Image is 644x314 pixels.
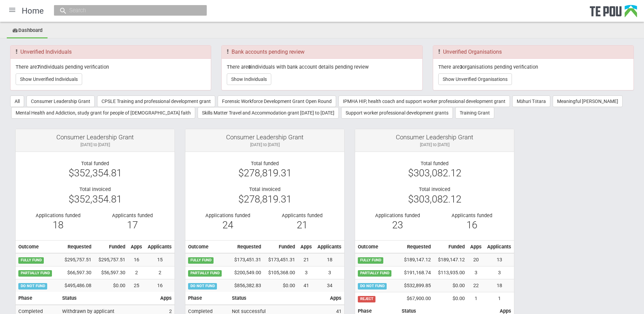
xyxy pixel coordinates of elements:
[467,266,484,279] td: 3
[360,170,509,176] div: $303,082.12
[128,253,145,266] td: 16
[21,196,169,202] div: $352,354.81
[145,253,174,266] td: 15
[198,107,339,119] button: Skills Matter Travel and Accommodation grant [DATE] to [DATE]
[360,134,509,140] div: Consumer Leadership Grant
[218,95,336,107] button: Forensic Workforce Development Grant Open Round
[190,160,339,167] div: Total funded
[18,270,52,276] span: PARTIALLY FUND
[315,240,344,253] th: Applicants
[185,292,229,305] th: Phase
[440,222,504,228] div: 16
[145,266,174,279] td: 2
[467,279,484,292] td: 22
[18,257,44,263] span: FULLY FUND
[553,95,623,107] button: Meaningful [PERSON_NAME]
[398,240,434,253] th: Requested
[59,279,94,292] td: $495,486.08
[315,253,344,266] td: 18
[145,279,174,292] td: 16
[16,73,82,85] button: Show Unverified Individuals
[398,279,434,292] td: $532,899.85
[434,266,467,279] td: $113,935.00
[365,222,429,228] div: 23
[188,283,217,289] span: DO NOT FUND
[128,240,145,253] th: Apps
[158,292,174,305] th: Apps
[358,257,383,263] span: FULLY FUND
[434,279,467,292] td: $0.00
[270,212,334,219] div: Applicants funded
[94,240,128,253] th: Funded
[228,266,264,279] td: $200,549.00
[94,279,128,292] td: $0.00
[360,142,509,148] div: [DATE] to [DATE]
[100,212,164,219] div: Applicants funded
[438,73,512,85] button: Show Unverified Organisations
[315,266,344,279] td: 3
[358,296,375,302] span: REJECT
[338,95,510,107] button: IPMHA HIP, health coach and support worker professional development grant
[438,64,628,70] p: There are organisations pending verification
[438,49,628,55] h3: Unverified Organisations
[341,107,453,119] button: Support worker professional development grants
[440,212,504,219] div: Applicants funded
[16,292,59,305] th: Phase
[360,160,509,167] div: Total funded
[229,292,327,305] th: Status
[18,283,47,289] span: DO NOT FUND
[512,95,550,107] button: Māhuri Tōtara
[484,266,514,279] td: 3
[228,240,264,253] th: Requested
[434,240,467,253] th: Funded
[315,279,344,292] td: 34
[264,253,298,266] td: $173,451.31
[264,266,298,279] td: $105,368.00
[145,240,174,253] th: Applicants
[484,279,514,292] td: 18
[21,170,169,176] div: $352,354.81
[484,253,514,266] td: 13
[59,266,94,279] td: $66,597.30
[190,196,339,202] div: $278,819.31
[7,23,48,38] a: Dashboard
[67,7,187,14] input: Search
[21,142,169,148] div: [DATE] to [DATE]
[398,253,434,266] td: $189,147.12
[358,270,391,276] span: PARTIALLY FUND
[355,240,398,253] th: Outcome
[228,253,264,266] td: $173,451.31
[190,186,339,192] div: Total invoiced
[21,186,169,192] div: Total invoiced
[298,279,315,292] td: 41
[190,170,339,176] div: $278,819.31
[16,49,206,55] h3: Unverified Individuals
[26,95,95,107] button: Consumer Leadership Grant
[11,107,195,119] button: Mental Health and Addiction, study grant for people of [DEMOGRAPHIC_DATA] faith
[196,222,260,228] div: 24
[467,292,484,305] td: 1
[228,279,264,292] td: $856,382.83
[100,222,164,228] div: 17
[97,95,215,107] button: CPSLE Training and professional development grant
[227,49,417,55] h3: Bank accounts pending review
[190,134,339,140] div: Consumer Leadership Grant
[16,240,59,253] th: Outcome
[10,95,24,107] button: All
[467,253,484,266] td: 20
[188,270,222,276] span: PARTIALLY FUND
[467,240,484,253] th: Apps
[360,196,509,202] div: $303,082.12
[264,240,298,253] th: Funded
[460,64,462,70] b: 3
[455,107,494,119] button: Training Grant
[398,292,434,305] td: $67,900.00
[94,266,128,279] td: $56,597.30
[188,257,214,263] span: FULLY FUND
[94,253,128,266] td: $295,757.51
[248,64,251,70] b: 8
[270,222,334,228] div: 21
[264,279,298,292] td: $0.00
[59,292,158,305] th: Status
[196,212,260,219] div: Applications funded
